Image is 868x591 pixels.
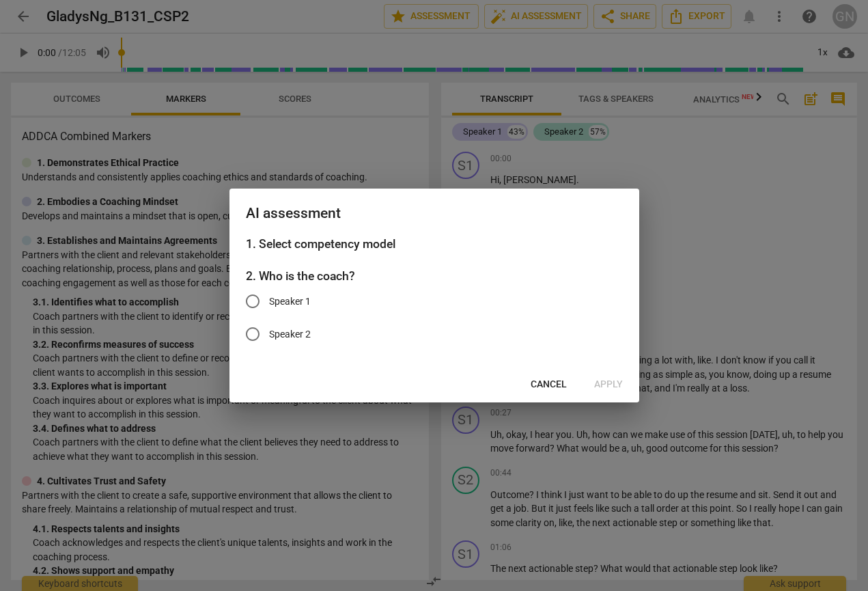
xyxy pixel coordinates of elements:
[520,372,578,397] button: Cancel
[246,235,623,253] h3: 1. Select competency model
[269,327,311,342] span: Speaker 2
[269,294,311,309] span: Speaker 1
[246,205,623,222] h2: AI assessment
[531,378,567,391] span: Cancel
[246,267,623,285] h3: 2. Who is the coach?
